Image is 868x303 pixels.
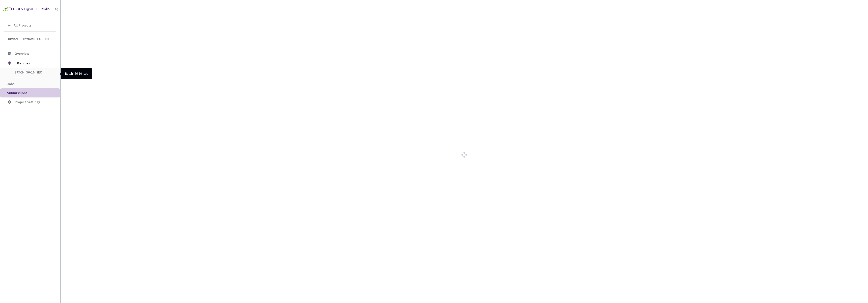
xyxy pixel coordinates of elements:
[17,58,52,68] span: Batches
[7,82,15,86] span: Jobs
[15,70,52,74] span: Batch_36-10_sec
[14,23,32,28] span: All Projects
[15,100,40,104] span: Project Settings
[15,51,29,56] span: Overview
[36,7,50,12] div: GT Studio
[7,91,28,95] span: Submissions
[8,37,53,41] span: Rivian 3D Dynamic Cuboids[2024-25]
